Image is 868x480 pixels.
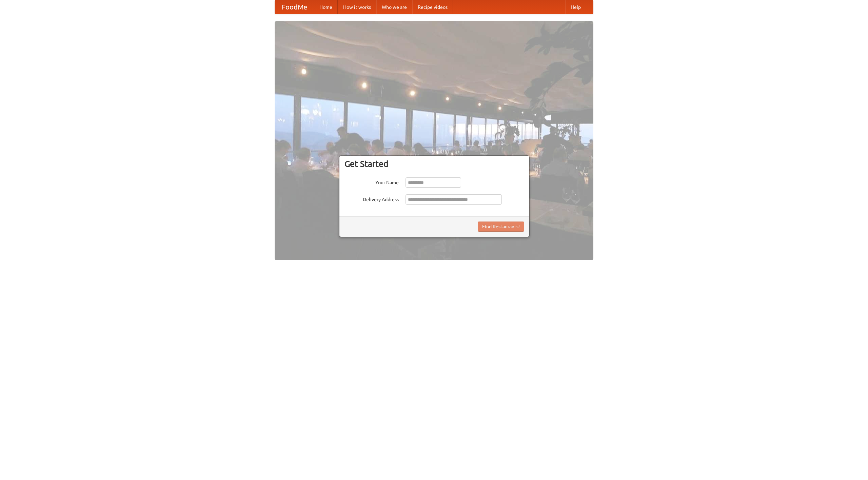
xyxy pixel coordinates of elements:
label: Your Name [344,177,399,186]
h3: Get Started [344,159,524,169]
button: Find Restaurants! [478,222,524,232]
a: How it works [338,0,376,14]
label: Delivery Address [344,194,399,203]
a: Who we are [376,0,412,14]
a: Recipe videos [412,0,453,14]
a: Home [314,0,338,14]
a: Help [565,0,586,14]
a: FoodMe [275,0,314,14]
